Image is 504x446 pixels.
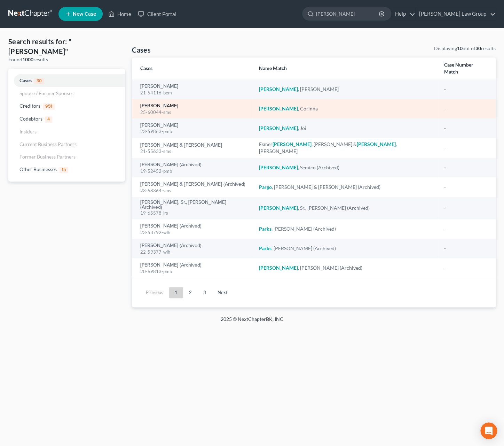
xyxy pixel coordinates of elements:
[140,263,202,268] a: [PERSON_NAME] (Archived)
[34,78,44,84] span: 30
[416,8,495,20] a: [PERSON_NAME] Law Group
[132,57,253,79] th: Cases
[19,116,42,122] span: Codebtors
[140,103,178,108] a: [PERSON_NAME]
[8,100,125,113] a: Creditors951
[356,141,395,147] em: [PERSON_NAME]
[259,125,298,131] em: [PERSON_NAME]
[259,205,433,212] div: , Sr., [PERSON_NAME] (Archived)
[259,225,433,232] div: , [PERSON_NAME] (Archived)
[259,265,298,271] em: [PERSON_NAME]
[140,182,245,187] a: [PERSON_NAME] & [PERSON_NAME] (Archived)
[140,84,178,89] a: [PERSON_NAME]
[259,205,298,211] em: [PERSON_NAME]
[19,77,32,83] span: Cases
[259,245,271,251] em: Parks
[60,167,68,173] span: 15
[54,316,450,328] div: 2025 © NextChapterBK, INC
[259,264,433,271] div: , [PERSON_NAME] (Archived)
[212,287,233,298] a: Next
[140,90,247,96] div: 21-54116-bem
[444,125,487,132] div: -
[259,141,433,155] div: Esmer , [PERSON_NAME] & , [PERSON_NAME]
[253,57,438,79] th: Name Match
[198,287,212,298] a: 3
[19,90,73,96] span: Spouse / Former Spouses
[444,205,487,212] div: -
[259,245,433,252] div: , [PERSON_NAME] (Archived)
[434,45,496,52] div: Displaying out of results
[140,123,178,128] a: [PERSON_NAME]
[392,8,415,20] a: Help
[259,86,298,92] em: [PERSON_NAME]
[140,168,247,175] div: 19-52452-pmb
[19,103,40,109] span: Creditors
[259,184,271,190] em: Pargo
[169,287,183,298] a: 1
[272,141,311,147] em: [PERSON_NAME]
[438,57,496,79] th: Case Number Match
[444,225,487,232] div: -
[316,7,380,20] input: Search by name...
[8,138,125,151] a: Current Business Partners
[259,125,433,132] div: , Joi
[73,11,96,17] span: New Case
[259,86,433,93] div: , [PERSON_NAME]
[444,144,487,151] div: -
[19,141,77,147] span: Current Business Partners
[140,210,247,216] div: 19-65578-jrs
[19,166,57,172] span: Other Businesses
[134,8,180,20] a: Client Portal
[8,74,125,87] a: Cases30
[19,129,37,134] span: Insiders
[105,8,134,20] a: Home
[259,164,298,170] em: [PERSON_NAME]
[259,226,271,232] em: Parks
[259,105,433,112] div: , Corinna
[140,109,247,116] div: 25-60044-sms
[8,37,125,56] h4: Search results for: "[PERSON_NAME]"
[259,164,433,171] div: , Semico (Archived)
[140,148,247,155] div: 21-55633-sms
[259,106,298,111] em: [PERSON_NAME]
[140,268,247,275] div: 20-69813-pmb
[8,151,125,163] a: Former Business Partners
[8,87,125,100] a: Spouse / Former Spouses
[444,86,487,93] div: -
[45,116,52,123] span: 4
[475,45,481,51] strong: 30
[444,264,487,271] div: -
[8,113,125,125] a: Codebtors4
[140,128,247,135] div: 23-59863-pmb
[457,45,463,51] strong: 10
[132,45,151,55] h4: Cases
[183,287,197,298] a: 2
[140,143,222,148] a: [PERSON_NAME] & [PERSON_NAME]
[444,105,487,112] div: -
[19,154,76,160] span: Former Business Partners
[444,164,487,171] div: -
[444,245,487,252] div: -
[8,56,125,63] div: Found results
[43,103,55,110] span: 951
[8,163,125,176] a: Other Businesses15
[8,125,125,138] a: Insiders
[140,200,247,210] a: [PERSON_NAME], Sr., [PERSON_NAME] (Archived)
[480,422,497,439] div: Open Intercom Messenger
[140,162,202,167] a: [PERSON_NAME] (Archived)
[140,243,202,248] a: [PERSON_NAME] (Archived)
[22,56,33,62] strong: 1000
[140,224,202,229] a: [PERSON_NAME] (Archived)
[444,184,487,191] div: -
[140,249,247,255] div: 22-59377-wlh
[140,187,247,194] div: 23-58364-sms
[259,184,433,191] div: , [PERSON_NAME] & [PERSON_NAME] (Archived)
[140,229,247,236] div: 23-53792-wlh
